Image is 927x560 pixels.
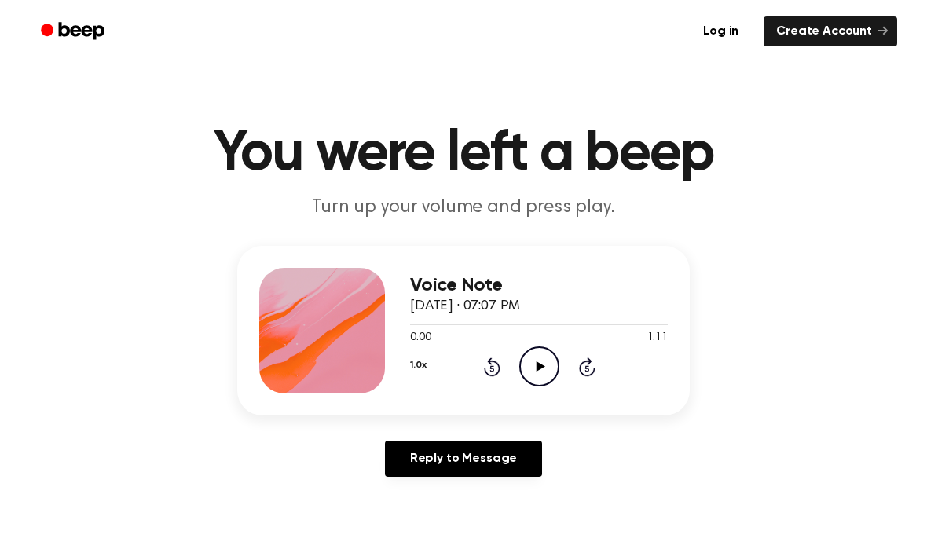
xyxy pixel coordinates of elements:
span: 1:11 [647,330,668,346]
a: Reply to Message [385,441,542,477]
a: Beep [30,16,119,47]
a: Log in [687,13,754,49]
h1: You were left a beep [61,126,866,182]
h3: Voice Note [410,275,668,296]
button: 1.0x [410,352,426,379]
a: Create Account [764,16,897,46]
span: [DATE] · 07:07 PM [410,299,520,313]
span: 0:00 [410,330,431,346]
p: Turn up your volume and press play. [162,195,765,221]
